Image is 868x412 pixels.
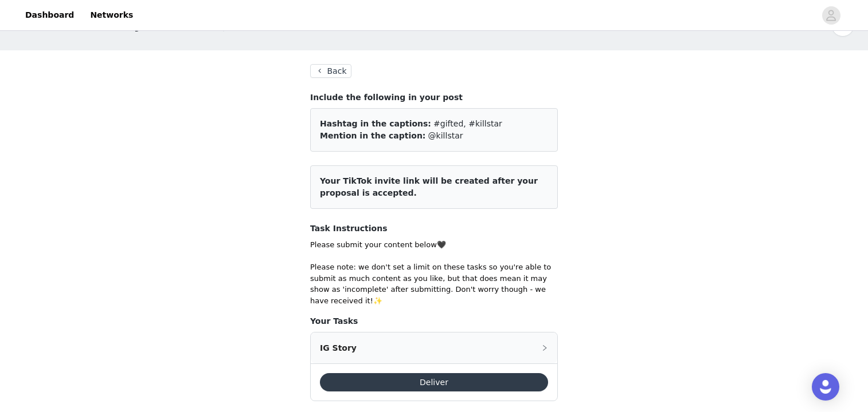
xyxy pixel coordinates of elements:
[310,64,351,78] button: Back
[320,131,425,140] span: Mention in the caption:
[83,2,140,28] a: Networks
[310,262,558,306] p: Please note: we don't set a limit on these tasks so you're able to submit as much content as you ...
[310,239,558,251] p: Please submit your content below🖤
[310,315,558,327] h4: Your Tasks
[320,176,538,197] span: Your TikTok invite link will be created after your proposal is accepted.
[310,223,558,235] h4: Task Instructions
[433,119,502,128] span: #gifted, #killstar
[812,373,839,401] div: Open Intercom Messenger
[310,92,558,104] h4: Include the following in your post
[826,6,836,25] div: avatar
[428,131,463,140] span: @killstar
[541,344,548,351] i: icon: right
[320,373,548,391] button: Deliver
[18,2,81,28] a: Dashboard
[320,119,431,128] span: Hashtag in the captions:
[311,332,557,363] div: icon: rightIG Story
